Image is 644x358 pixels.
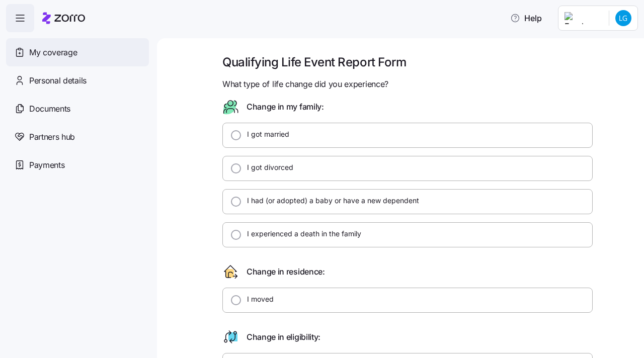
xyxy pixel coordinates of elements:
[247,331,320,343] span: Change in eligibility:
[241,129,289,139] label: I got married
[222,54,593,70] h1: Qualifying Life Event Report Form
[6,123,149,151] a: Partners hub
[6,38,149,66] a: My coverage
[29,103,70,115] span: Documents
[241,229,361,239] label: I experienced a death in the family
[29,46,77,59] span: My coverage
[29,74,87,87] span: Personal details
[241,162,293,172] label: I got divorced
[29,131,75,143] span: Partners hub
[247,101,324,113] span: Change in my family:
[241,196,419,206] label: I had (or adopted) a baby or have a new dependent
[241,294,274,304] label: I moved
[222,78,388,91] span: What type of life change did you experience?
[29,159,64,171] span: Payments
[247,265,325,278] span: Change in residence:
[6,66,149,95] a: Personal details
[510,12,542,24] span: Help
[6,95,149,123] a: Documents
[615,10,631,26] img: 1ea1e8c37e260f6b941067212286fb60
[565,12,601,24] img: Employer logo
[502,8,550,28] button: Help
[6,151,149,179] a: Payments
